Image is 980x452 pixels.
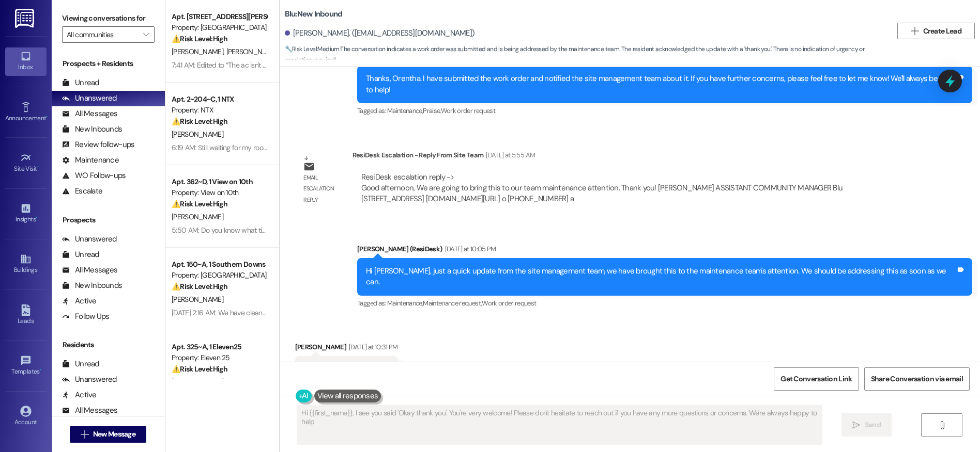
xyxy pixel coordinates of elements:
a: Templates • [5,352,47,380]
span: Work order request [482,299,536,308]
div: Maintenance [62,155,119,166]
div: Unanswered [62,234,117,245]
span: [PERSON_NAME] [172,212,223,221]
b: Blu: New Inbound [285,9,343,20]
div: Prospects [52,215,165,225]
span: Send [865,419,881,430]
span: New Message [93,429,135,440]
span: [PERSON_NAME] [172,377,223,386]
div: Apt. [STREET_ADDRESS][PERSON_NAME] [172,11,267,22]
label: Viewing conversations for [62,10,155,26]
span: [PERSON_NAME] [226,47,278,56]
div: Property: Eleven 25 [172,352,267,363]
div: 7:41 AM: Edited to “The ac isn't working and needs to be fixed. It's hot as an oven in my apartme... [172,60,465,70]
strong: ⚠️ Risk Level: High [172,282,227,291]
div: [PERSON_NAME] (ResiDesk) [357,244,972,258]
span: • [36,214,37,221]
div: All Messages [62,108,117,119]
div: [DATE] at 5:55 AM [483,150,535,160]
div: Property: NTX [172,105,267,116]
div: New Inbounds [62,124,122,135]
strong: 🔧 Risk Level: Medium [285,45,340,53]
strong: ⚠️ Risk Level: High [172,199,227,208]
div: Property: [GEOGRAPHIC_DATA] [172,22,267,33]
span: Maintenance request , [423,299,482,308]
span: Get Conversation Link [780,374,852,384]
div: Apt. 2~204~C, 1 NTX [172,94,267,105]
div: Apt. 150~A, 1 Southern Downs [172,259,267,270]
div: 6:19 AM: Still waiting for my room ceiling fan to be replaced. The maintenance guy said he will r... [172,143,618,152]
div: Hi [PERSON_NAME], just a quick update from the site management team, we have brought this to the ... [366,266,956,288]
button: Share Conversation via email [864,367,970,391]
div: [PERSON_NAME]. ([EMAIL_ADDRESS][DOMAIN_NAME]) [285,28,475,39]
input: All communities [67,26,138,43]
div: Prospects + Residents [52,58,165,69]
div: ResiDesk escalation reply -> Good afternoon, We are going to bring this to our team maintenance a... [361,172,843,204]
a: Site Visit • [5,149,47,177]
strong: ⚠️ Risk Level: High [172,34,227,43]
span: [PERSON_NAME] [172,47,226,56]
i:  [911,27,918,35]
strong: ⚠️ Risk Level: High [172,117,227,126]
div: Unread [62,359,99,369]
i:  [81,430,88,439]
div: New Inbounds [62,280,122,291]
div: Unanswered [62,93,117,104]
div: Property: View on 10th [172,187,267,198]
div: Residents [52,340,165,350]
span: [PERSON_NAME] [172,130,223,139]
div: 5:50 AM: Do you know what time they are confirmed for? [172,225,344,235]
a: Insights • [5,200,47,228]
strong: ⚠️ Risk Level: High [172,364,227,374]
span: • [46,113,48,120]
button: New Message [70,426,146,443]
div: Tagged as: [357,103,972,118]
button: Create Lead [897,23,975,39]
span: Work order request [441,106,495,115]
i:  [938,421,946,429]
div: Apt. 362~D, 1 View on 10th [172,176,267,187]
div: Thanks, Orentha. I have submitted the work order and notified the site management team about it. ... [366,73,956,95]
textarea: Hi {{first_name}}, I see you said 'Okay thank you'. You're very welcome! Please don't hesitate to... [297,406,822,444]
span: Maintenance , [387,299,423,308]
div: Active [62,390,97,400]
div: Active [62,296,97,306]
span: [PERSON_NAME] [172,295,223,304]
div: Property: [GEOGRAPHIC_DATA] [172,270,267,281]
span: Maintenance , [387,106,423,115]
button: Get Conversation Link [774,367,859,391]
a: Inbox [5,47,47,75]
span: • [40,366,41,374]
div: Review follow-ups [62,139,134,150]
span: : The conversation indicates a work order was submitted and is being addressed by the maintenance... [285,44,892,66]
div: Email escalation reply [303,172,344,205]
i:  [852,421,860,429]
div: ResiDesk Escalation - Reply From Site Team [353,150,910,164]
div: Escalate [62,186,102,197]
span: Share Conversation via email [871,374,963,384]
a: Account [5,402,47,430]
img: ResiDesk Logo [15,9,36,28]
i:  [143,30,149,39]
div: Tagged as: [357,296,972,311]
div: [PERSON_NAME] [295,342,398,356]
div: [DATE] at 10:05 PM [442,244,496,254]
div: Follow Ups [62,311,110,322]
a: Buildings [5,250,47,278]
div: All Messages [62,405,117,416]
div: [DATE] at 10:31 PM [346,342,397,352]
a: Leads [5,301,47,329]
span: Praise , [423,106,440,115]
div: Unread [62,77,99,88]
span: Create Lead [923,26,961,37]
div: Apt. 325~A, 1 Eleven25 [172,342,267,352]
div: Unanswered [62,374,117,385]
div: WO Follow-ups [62,170,126,181]
span: • [37,164,39,171]
div: Unread [62,249,99,260]
button: Send [841,413,892,437]
div: All Messages [62,265,117,276]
